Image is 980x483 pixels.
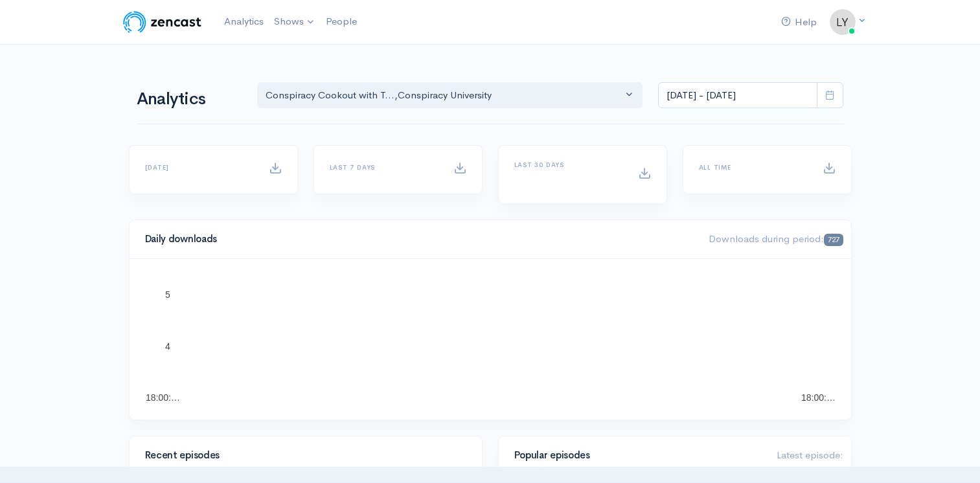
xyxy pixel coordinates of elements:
img: ZenCast Logo [121,9,203,35]
h6: Last 7 days [330,164,438,171]
h4: Daily downloads [145,234,694,245]
h6: Last 30 days [514,161,622,168]
text: 18:00:… [801,392,836,403]
a: Help [776,8,822,36]
span: Latest episode: [777,449,843,461]
h4: Popular episodes [514,450,761,461]
span: 727 [824,234,843,246]
h4: Recent episodes [145,450,459,461]
text: 5 [165,289,170,300]
a: Analytics [219,8,269,36]
text: 18:00:… [146,392,180,403]
svg: A chart. [145,275,836,404]
input: analytics date range selector [658,82,817,109]
h6: [DATE] [145,164,253,171]
h1: Analytics [137,90,242,109]
h6: All time [699,164,807,171]
div: Conspiracy Cookout with T... , Conspiracy University [266,88,623,103]
img: ... [830,9,856,35]
span: Downloads during period: [709,232,843,245]
a: Shows [269,8,321,36]
a: People [321,8,362,36]
button: Conspiracy Cookout with T..., Conspiracy University [257,82,643,109]
text: 4 [165,341,170,352]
